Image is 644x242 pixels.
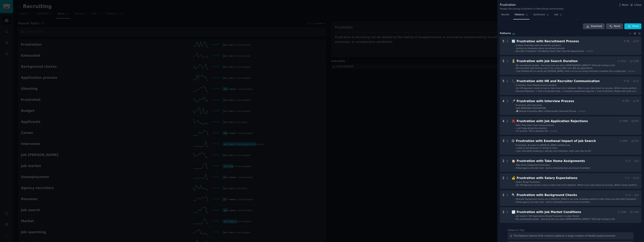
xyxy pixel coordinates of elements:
span: 11 [625,160,631,163]
div: - [514,150,515,152]
span: 35 [623,80,629,83]
div: 3 [502,139,504,152]
div: The Patterns feature finds common patterns in large numbers of Reddit posts/comments [514,234,616,238]
div: - [514,90,515,92]
span: Wow. They aren’t even trying anymore. [516,124,555,126]
span: · [628,211,628,214]
span: Reset [614,25,620,28]
span: 📢 Venting Frustration After a Rollercoaster Interview Process [516,110,576,112]
span: Hireright background checks are a [MEDICAL_DATA] to see how candidates perform under stress and d... [516,198,637,200]
span: + 1 more [549,130,557,132]
span: More [622,3,628,7]
span: Pattern s [500,32,511,35]
button: Reset [606,23,623,29]
div: - [514,67,515,69]
div: 5 [502,79,504,92]
div: 2 [502,193,504,203]
div: - [514,84,515,86]
button: Close [630,3,641,7]
span: Fellow agency recruiter here - built a scheduling tool out of pure frustration [516,167,590,169]
div: - [514,64,515,67]
span: 48 [623,40,629,43]
span: 3 [625,177,629,180]
span: Received Rejection -> Sent a frustrated reply -> received unexpected response = more frustration.... [516,90,638,95]
span: 78 [633,99,639,103]
span: I can't keep doing this anymore [516,127,547,129]
div: Frustration with Recruitment Process [517,39,622,44]
div: - [514,107,515,109]
span: · [632,194,633,197]
a: Download [583,23,605,29]
span: 1856 [619,140,628,143]
span: Recruiter Frustration: The Waiting Game That Costs Me Opportunities [516,50,584,52]
div: - [514,167,515,169]
span: 📞 [512,79,515,83]
div: 2 [502,210,504,220]
span: ⏳ [512,59,515,63]
span: Ask [554,13,558,16]
span: · [631,80,631,83]
span: + 1 more [577,110,585,112]
span: ❌ [512,119,515,123]
div: Frustration with Emotional Impact of Job Search [516,139,617,143]
div: - [514,198,515,200]
span: 6 [634,194,639,197]
div: Frustration with Job Market Conditions [517,210,616,215]
span: Our HR Approach results in love or hate it but not in between. What is your take about our proces... [516,87,638,92]
div: - [514,164,515,166]
span: 6 [634,160,639,163]
div: - [514,50,515,52]
span: 🔄 [512,39,515,43]
div: - [514,218,515,220]
div: - [514,181,515,183]
div: - [514,127,515,129]
div: - [514,215,515,217]
span: I need to rant because I’m almost in tears [516,147,557,149]
span: I just finished off a 6 month job [PERSON_NAME]. Here's all my recruiting frustration smashed int... [516,70,626,72]
span: 22 [633,80,639,83]
span: Frustration Over Delayed Communication [516,84,557,86]
label: Patterns Tips [508,229,525,232]
span: 33 [633,40,639,43]
div: - [514,144,515,146]
span: Results [501,13,509,16]
span: Venting my frustration about recruitment process [516,47,565,49]
div: - [514,201,515,203]
div: Frustration with Job Application Rejections [517,119,617,124]
div: Frustration with Job Search Duration [517,59,616,64]
div: - [514,87,515,89]
span: 563 [631,120,639,123]
span: Our HR Approach results in love or hate it but not in between. What is your take about our proces... [516,184,638,189]
span: 545 [622,99,629,103]
span: I just cried while drowning in self-pity and frustration, how's your day do far? [516,150,591,152]
a: Results [500,12,511,19]
span: My frustration with finding a job in my country after over 400 job applications. [516,67,593,69]
span: I'm so done. This is absolute hell [516,130,548,132]
div: 4 [502,99,504,112]
span: Salary Range Frustration [516,181,540,183]
span: My unemployed people - how long have you been [DEMOGRAPHIC_DATA]??? 2024 job hunting is hell [516,64,615,66]
span: Patterns [515,13,524,16]
div: - [514,47,515,50]
div: - [514,70,515,72]
span: My unemployed people - how long have you been [DEMOGRAPHIC_DATA]??? 2024 job hunting is hell [516,218,615,220]
a: Sentiment [532,12,550,19]
span: · [629,120,630,123]
span: 1512 [617,60,626,63]
span: 1164 [630,211,639,214]
div: Frustration with HR and Recruiter Communication [517,79,622,84]
span: · [629,140,630,143]
div: - [514,44,515,47]
div: - [514,147,515,149]
span: + 2 more [627,70,635,72]
div: - [514,184,515,186]
span: · [631,40,631,43]
button: More [618,3,628,7]
span: Download [591,25,602,28]
span: · [631,99,631,103]
span: 14 [625,194,631,197]
span: 28 [633,177,639,180]
span: Sentiment [533,13,545,16]
span: 1290 [617,211,626,214]
div: - [514,130,515,132]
